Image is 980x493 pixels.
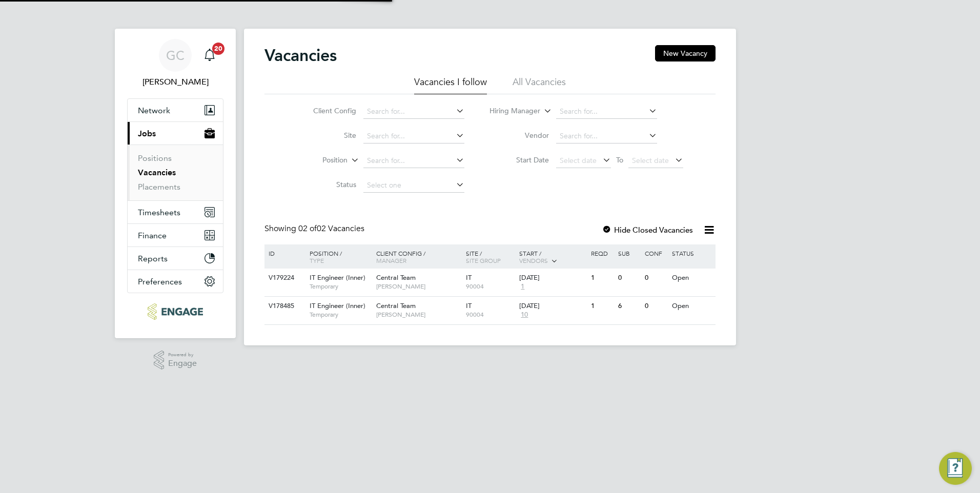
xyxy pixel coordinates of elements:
[128,201,223,223] button: Timesheets
[513,76,566,94] li: All Vacancies
[642,269,669,287] div: 0
[363,129,464,143] input: Search for...
[310,301,365,310] span: IT Engineer (Inner)
[128,224,223,246] button: Finance
[168,351,197,359] span: Powered by
[376,256,406,264] span: Manager
[168,359,197,368] span: Engage
[310,273,365,282] span: IT Engineer (Inner)
[519,311,529,319] span: 10
[616,297,642,316] div: 6
[669,269,714,287] div: Open
[128,99,223,121] button: Network
[939,452,972,485] button: Engage Resource Center
[642,297,669,316] div: 0
[517,244,588,270] div: Start /
[490,131,549,140] label: Vendor
[669,297,714,316] div: Open
[298,223,364,234] span: 02 Vacancies
[266,244,302,262] div: ID
[297,180,356,189] label: Status
[655,45,716,61] button: New Vacancy
[128,247,223,270] button: Reports
[297,106,356,115] label: Client Config
[212,43,224,55] span: 20
[466,282,515,291] span: 90004
[127,39,223,88] a: GC[PERSON_NAME]
[463,244,517,269] div: Site /
[466,256,501,264] span: Site Group
[127,76,223,88] span: Georgina Creighton
[466,311,515,319] span: 90004
[616,244,642,262] div: Sub
[669,244,714,262] div: Status
[642,244,669,262] div: Conf
[115,29,236,338] nav: Main navigation
[556,129,657,143] input: Search for...
[138,168,176,177] a: Vacancies
[632,156,669,165] span: Select date
[264,223,366,234] div: Showing
[266,297,302,316] div: V178485
[466,301,472,310] span: IT
[466,273,472,282] span: IT
[148,303,202,320] img: ncclondon-logo-retina.png
[588,244,615,262] div: Reqd
[138,153,172,163] a: Positions
[264,45,337,66] h2: Vacancies
[166,49,185,62] span: GC
[363,178,464,193] input: Select one
[128,122,223,145] button: Jobs
[298,223,317,234] span: 02 of
[302,244,374,269] div: Position /
[138,129,156,138] span: Jobs
[414,76,487,94] li: Vacancies I follow
[310,256,324,264] span: Type
[374,244,463,269] div: Client Config /
[310,311,371,319] span: Temporary
[266,269,302,287] div: V179224
[602,225,693,235] label: Hide Closed Vacancies
[519,302,586,311] div: [DATE]
[560,156,597,165] span: Select date
[138,106,170,115] span: Network
[199,39,220,72] a: 20
[490,155,549,165] label: Start Date
[310,282,371,291] span: Temporary
[297,131,356,140] label: Site
[363,105,464,119] input: Search for...
[556,105,657,119] input: Search for...
[128,270,223,293] button: Preferences
[376,282,461,291] span: [PERSON_NAME]
[376,311,461,319] span: [PERSON_NAME]
[138,231,167,240] span: Finance
[616,269,642,287] div: 0
[588,269,615,287] div: 1
[376,301,416,310] span: Central Team
[363,154,464,168] input: Search for...
[127,303,223,320] a: Go to home page
[289,155,348,166] label: Position
[613,153,626,167] span: To
[519,274,586,282] div: [DATE]
[128,145,223,200] div: Jobs
[519,282,526,291] span: 1
[519,256,548,264] span: Vendors
[481,106,540,116] label: Hiring Manager
[138,182,180,192] a: Placements
[154,351,197,370] a: Powered byEngage
[588,297,615,316] div: 1
[138,277,182,286] span: Preferences
[376,273,416,282] span: Central Team
[138,208,180,217] span: Timesheets
[138,254,168,263] span: Reports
